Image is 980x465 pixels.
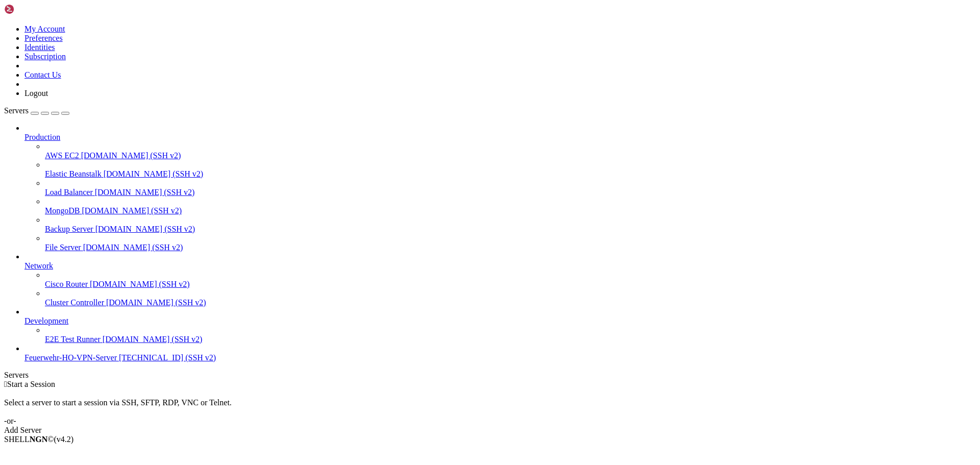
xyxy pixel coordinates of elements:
[45,188,976,197] a: Load Balancer [DOMAIN_NAME] (SSH v2)
[24,316,68,325] span: Development
[4,106,29,115] span: Servers
[24,261,976,271] a: Network
[45,225,976,234] a: Backup Server [DOMAIN_NAME] (SSH v2)
[45,142,976,160] li: AWS EC2 [DOMAIN_NAME] (SSH v2)
[81,151,181,160] span: [DOMAIN_NAME] (SSH v2)
[24,261,53,270] span: Network
[45,215,976,234] li: Backup Server [DOMAIN_NAME] (SSH v2)
[4,4,63,14] img: Shellngn
[45,179,976,197] li: Load Balancer [DOMAIN_NAME] (SSH v2)
[45,271,976,289] li: Cisco Router [DOMAIN_NAME] (SSH v2)
[45,188,93,197] span: Load Balancer
[45,243,81,252] span: File Server
[119,353,216,362] span: [TECHNICAL_ID] (SSH v2)
[24,25,65,33] a: My Account
[45,206,976,215] a: MongoDB [DOMAIN_NAME] (SSH v2)
[24,70,61,79] a: Contact Us
[45,335,101,344] span: E2E Test Runner
[24,344,976,362] li: Feuerwehr-HO-VPN-Server [TECHNICAL_ID] (SSH v2)
[24,252,976,307] li: Network
[45,326,976,344] li: E2E Test Runner [DOMAIN_NAME] (SSH v2)
[95,188,195,197] span: [DOMAIN_NAME] (SSH v2)
[45,298,976,307] a: Cluster Controller [DOMAIN_NAME] (SSH v2)
[4,389,976,426] div: Select a server to start a session via SSH, SFTP, RDP, VNC or Telnet. -or-
[24,353,976,362] a: Feuerwehr-HO-VPN-Server [TECHNICAL_ID] (SSH v2)
[4,380,7,388] span: 
[30,435,48,444] b: NGN
[4,435,73,444] span: SHELL ©
[45,206,80,215] span: MongoDB
[4,426,976,435] div: Add Server
[45,225,93,233] span: Backup Server
[106,298,206,307] span: [DOMAIN_NAME] (SSH v2)
[103,335,203,344] span: [DOMAIN_NAME] (SSH v2)
[45,335,976,344] a: E2E Test Runner [DOMAIN_NAME] (SSH v2)
[45,243,976,252] a: File Server [DOMAIN_NAME] (SSH v2)
[45,169,102,178] span: Elastic Beanstalk
[45,151,79,160] span: AWS EC2
[45,289,976,307] li: Cluster Controller [DOMAIN_NAME] (SSH v2)
[4,371,976,380] div: Servers
[24,133,60,141] span: Production
[82,206,182,215] span: [DOMAIN_NAME] (SSH v2)
[45,234,976,252] li: File Server [DOMAIN_NAME] (SSH v2)
[24,43,55,52] a: Identities
[24,133,976,142] a: Production
[7,380,55,388] span: Start a Session
[45,298,104,307] span: Cluster Controller
[24,353,117,362] span: Feuerwehr-HO-VPN-Server
[95,225,195,233] span: [DOMAIN_NAME] (SSH v2)
[90,280,190,288] span: [DOMAIN_NAME] (SSH v2)
[24,307,976,344] li: Development
[45,280,88,288] span: Cisco Router
[104,169,204,178] span: [DOMAIN_NAME] (SSH v2)
[24,316,976,326] a: Development
[45,169,976,179] a: Elastic Beanstalk [DOMAIN_NAME] (SSH v2)
[45,160,976,179] li: Elastic Beanstalk [DOMAIN_NAME] (SSH v2)
[45,197,976,215] li: MongoDB [DOMAIN_NAME] (SSH v2)
[54,435,74,444] span: 4.2.0
[24,124,976,252] li: Production
[45,280,976,289] a: Cisco Router [DOMAIN_NAME] (SSH v2)
[24,89,48,97] a: Logout
[83,243,183,252] span: [DOMAIN_NAME] (SSH v2)
[45,151,976,160] a: AWS EC2 [DOMAIN_NAME] (SSH v2)
[4,106,69,115] a: Servers
[24,34,63,42] a: Preferences
[24,52,66,61] a: Subscription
